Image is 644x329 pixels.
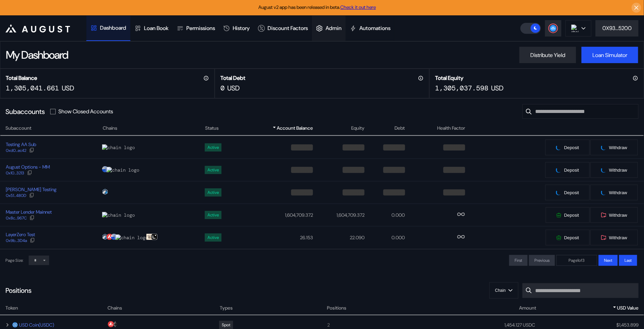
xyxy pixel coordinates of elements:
[106,234,113,240] img: chain logo
[6,74,37,82] h2: Total Balance
[609,190,627,195] span: Withdraw
[609,168,627,173] span: Withdraw
[6,216,27,220] div: 0x8c...967C
[564,190,579,195] span: Deposit
[130,16,173,41] a: Loan Book
[62,84,74,92] div: USD
[6,209,52,215] div: Master Lender Mainnet
[102,144,135,151] img: chain logo
[106,167,139,173] img: chain logo
[602,25,632,32] div: 0X93...5200
[592,52,627,59] div: Loan Simulator
[566,20,591,37] button: chain logo
[609,235,627,240] span: Withdraw
[238,226,313,249] td: 26.153
[341,4,376,10] a: Check it out here
[609,213,627,218] span: Withdraw
[326,25,342,32] div: Admin
[437,125,465,132] span: Health Factor
[365,204,405,226] td: 0.000
[616,322,639,328] div: $ 1,453.899
[435,84,488,92] div: 1,305,037.598
[12,322,18,328] img: usdc.png
[254,16,312,41] a: Discount Factors
[564,168,579,173] span: Deposit
[6,186,57,192] div: [PERSON_NAME] Testing
[207,235,219,240] div: Active
[582,47,638,63] button: Loan Simulator
[495,288,506,293] span: Chain
[108,304,123,312] span: Chains
[102,166,108,172] img: chain logo
[233,25,250,32] div: History
[207,190,219,195] div: Active
[6,48,68,62] div: My Dashboard
[186,25,215,32] div: Permissions
[238,204,313,226] td: 1,604,709.372
[86,16,130,41] a: Dashboard
[590,139,638,156] button: pendingWithdraw
[519,47,576,63] button: Distribute Yield
[5,304,18,312] span: Token
[277,125,313,132] span: Account Balance
[617,304,639,312] span: USD Value
[569,258,585,263] span: Page 1 of 3
[6,238,27,243] div: 0x9b...3D4a
[6,141,36,147] div: Testing AA Sub
[619,255,637,266] button: Last
[519,304,536,312] span: Amount
[146,234,153,240] img: chain logo
[564,235,579,240] span: Deposit
[509,255,528,266] button: First
[207,145,219,150] div: Active
[590,162,638,178] button: pendingWithdraw
[227,84,240,92] div: USD
[571,25,579,32] img: chain logo
[359,25,390,32] div: Automations
[6,164,50,170] div: August Options - MM
[19,322,54,328] a: USD Coin(USDC)
[601,145,606,150] img: pending
[6,193,26,198] div: 0x51...480D
[545,207,590,223] button: Deposit
[365,226,405,249] td: 0.000
[590,229,638,246] button: Withdraw
[5,107,45,116] div: Subaccounts
[564,145,579,150] span: Deposit
[489,282,518,299] button: Chain
[515,258,522,263] span: First
[564,213,579,218] span: Deposit
[102,212,135,218] img: chain logo
[601,167,606,173] img: pending
[5,125,31,132] span: Subaccount
[6,84,59,92] div: 1,305,041.661
[58,108,113,115] label: Show Closed Accounts
[111,234,117,240] img: chain logo
[151,234,157,240] img: chain logo
[100,24,126,31] div: Dashboard
[609,145,627,150] span: Withdraw
[530,52,565,59] div: Distribute Yield
[6,231,35,238] div: LayerZero Test
[220,74,245,82] h2: Total Debt
[529,255,555,266] button: Previous
[222,323,230,327] div: Spot
[556,145,561,150] img: pending
[604,258,612,263] span: Next
[545,139,590,156] button: pendingDeposit
[601,190,606,195] img: pending
[5,286,31,295] div: Positions
[346,16,395,41] a: Automations
[556,167,561,173] img: pending
[351,125,364,132] span: Equity
[5,258,23,263] div: Page Size:
[313,204,365,226] td: 1,604,709.372
[219,16,254,41] a: History
[103,125,117,132] span: Chains
[596,20,639,37] button: 0X93...5200
[505,322,535,328] div: 1,454.127 USDC
[6,148,26,153] div: 0xd0...ec42
[491,84,503,92] div: USD
[435,74,463,82] h2: Total Equity
[545,184,590,201] button: pendingDeposit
